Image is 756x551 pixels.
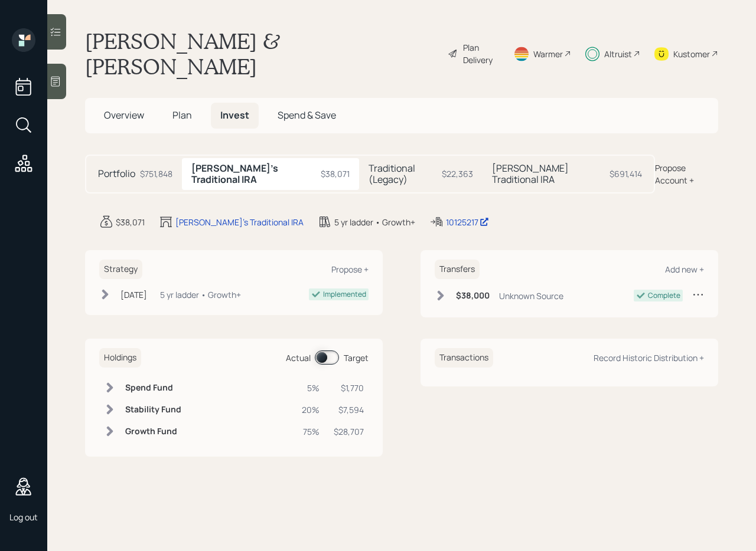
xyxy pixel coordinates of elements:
div: $1,770 [334,382,364,394]
div: Complete [648,290,680,301]
div: [DATE] [120,288,147,301]
div: 5 yr ladder • Growth+ [160,288,241,301]
div: Implemented [323,289,366,300]
div: 75% [302,425,320,438]
div: Plan Delivery [463,41,499,66]
div: Warmer [533,48,563,60]
h5: Portfolio [98,168,135,179]
h6: Growth Fund [125,427,181,437]
div: 5 yr ladder • Growth+ [334,216,415,228]
h1: [PERSON_NAME] & [PERSON_NAME] [85,28,438,79]
div: 10125217 [446,216,489,228]
span: Spend & Save [278,109,336,122]
div: $38,071 [321,168,350,180]
div: Actual [286,352,311,364]
div: 20% [302,404,320,416]
h6: Strategy [99,260,142,279]
div: 5% [302,382,320,394]
div: $691,414 [610,168,642,180]
h6: $38,000 [456,291,490,301]
h6: Stability Fund [125,405,181,415]
h6: Transfers [435,260,480,279]
div: Unknown Source [499,290,563,302]
span: Plan [172,109,192,122]
div: Add new + [665,264,704,275]
div: $28,707 [334,425,364,438]
div: Target [344,352,369,364]
h6: Spend Fund [125,383,181,393]
h6: Holdings [99,348,141,368]
h6: Transactions [435,348,493,368]
div: $7,594 [334,404,364,416]
h5: [PERSON_NAME] Traditional IRA [492,163,605,185]
div: $38,071 [116,216,145,228]
div: $22,363 [442,168,473,180]
div: $751,848 [140,168,172,180]
span: Invest [220,109,249,122]
div: Propose + [331,264,369,275]
h5: [PERSON_NAME]'s Traditional IRA [191,163,316,185]
div: [PERSON_NAME]'s Traditional IRA [175,216,304,228]
div: Kustomer [673,48,710,60]
div: Record Historic Distribution + [594,352,704,363]
h5: Traditional (Legacy) [369,163,436,185]
div: Altruist [604,48,632,60]
div: Log out [9,511,38,523]
div: Propose Account + [655,162,718,186]
span: Overview [104,109,144,122]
